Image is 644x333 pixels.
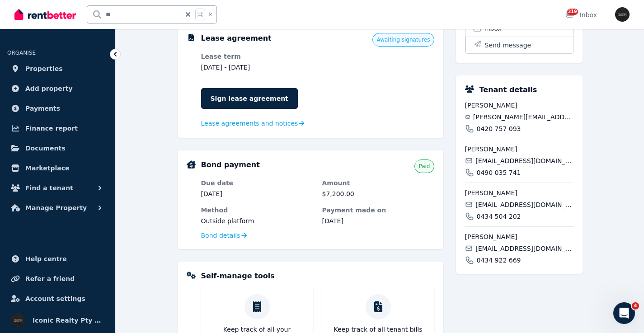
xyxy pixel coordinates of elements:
span: Help centre [25,253,67,264]
dd: [DATE] [201,189,313,198]
div: Inbox [565,10,597,19]
span: Finance report [25,123,78,134]
dt: Due date [201,178,313,188]
img: Bond Details [187,160,196,169]
a: Sign lease agreement [201,88,298,109]
span: Marketplace [25,163,69,174]
img: RentBetter [14,8,76,21]
span: 0434 504 202 [477,212,521,221]
h5: Lease agreement [201,33,272,44]
span: Iconic Realty Pty Ltd [33,315,104,326]
span: ORGANISE [7,50,36,56]
iframe: Intercom live chat [613,302,635,324]
dd: [DATE] - [DATE] [201,63,313,72]
span: [PERSON_NAME] [465,188,573,197]
h5: Tenant details [479,84,537,95]
span: Manage Property [25,202,87,213]
span: 0420 757 093 [477,124,521,133]
span: 4 [632,302,639,310]
a: Bond details [201,231,247,240]
a: Lease agreements and notices [201,119,305,128]
dd: [DATE] [322,216,434,225]
span: Find a tenant [25,183,73,193]
span: 219 [567,9,578,15]
a: Account settings [7,290,108,308]
a: Marketplace [7,159,108,177]
span: [PERSON_NAME] [465,145,573,154]
button: Send message [465,37,573,53]
a: Properties [7,60,108,78]
span: Awaiting signatures [376,36,430,43]
span: [PERSON_NAME] [465,101,573,110]
span: Paid [418,163,430,170]
img: Iconic Realty Pty Ltd [615,7,630,22]
span: [EMAIL_ADDRESS][DOMAIN_NAME] [475,244,573,253]
span: Add property [25,83,73,94]
button: Find a tenant [7,179,108,197]
h5: Self-manage tools [201,271,275,281]
h5: Bond payment [201,159,260,170]
span: [PERSON_NAME][EMAIL_ADDRESS][DOMAIN_NAME] [473,113,573,122]
button: Manage Property [7,199,108,217]
a: Add property [7,80,108,98]
dd: $7,200.00 [322,189,434,198]
span: 0434 922 669 [477,256,521,265]
span: Documents [25,143,66,154]
a: Finance report [7,119,108,137]
img: Iconic Realty Pty Ltd [11,313,25,328]
span: Properties [25,63,63,74]
span: 0490 035 741 [477,168,521,177]
span: [EMAIL_ADDRESS][DOMAIN_NAME] [475,156,573,165]
span: [EMAIL_ADDRESS][DOMAIN_NAME] [475,200,573,209]
dt: Payment made on [322,206,434,215]
span: Refer a friend [25,273,75,284]
span: Bond details [201,231,240,240]
a: Documents [7,139,108,157]
span: Payments [25,103,60,114]
span: k [209,11,212,18]
dt: Amount [322,178,434,188]
span: Account settings [25,293,85,304]
span: Send message [485,41,531,50]
a: Payments [7,99,108,117]
a: Help centre [7,250,108,268]
dd: Outside platform [201,216,313,225]
span: [PERSON_NAME] [465,232,573,241]
a: Refer a friend [7,270,108,288]
dt: Method [201,206,313,215]
span: Lease agreements and notices [201,119,298,128]
dt: Lease term [201,52,313,61]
